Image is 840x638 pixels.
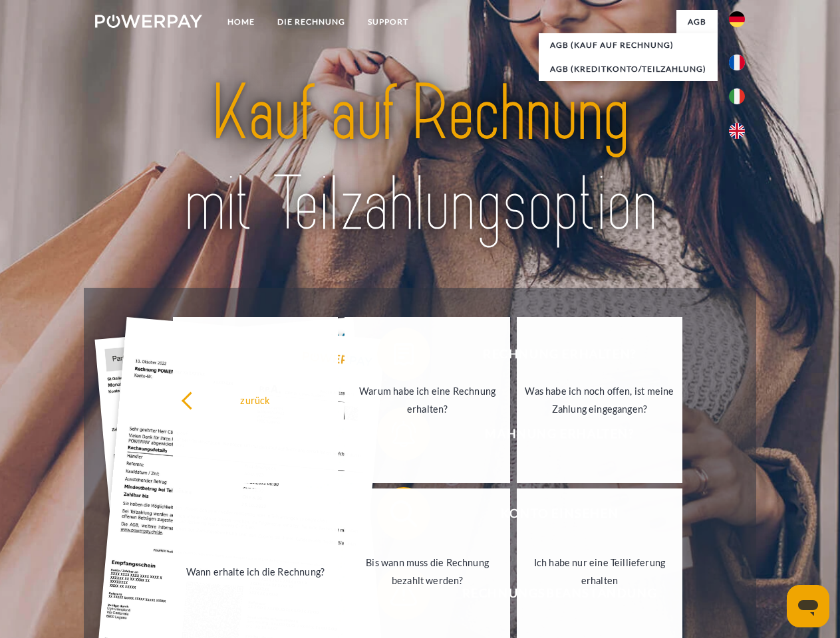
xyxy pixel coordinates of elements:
img: title-powerpay_de.svg [127,64,713,255]
div: Wann erhalte ich die Rechnung? [181,562,331,580]
div: zurück [181,391,331,409]
a: AGB (Kauf auf Rechnung) [539,33,718,57]
a: DIE RECHNUNG [266,10,356,34]
div: Bis wann muss die Rechnung bezahlt werden? [352,554,502,589]
a: agb [676,10,718,34]
a: Home [216,10,266,34]
img: en [729,123,745,139]
a: AGB (Kreditkonto/Teilzahlung) [539,57,718,81]
iframe: Schaltfläche zum Öffnen des Messaging-Fensters [787,585,829,627]
div: Warum habe ich eine Rechnung erhalten? [352,382,502,418]
img: de [729,11,745,27]
div: Ich habe nur eine Teillieferung erhalten [525,554,674,589]
div: Was habe ich noch offen, ist meine Zahlung eingegangen? [525,382,674,418]
img: fr [729,54,745,70]
img: it [729,88,745,104]
a: Was habe ich noch offen, ist meine Zahlung eingegangen? [517,317,682,483]
a: SUPPORT [356,10,420,34]
img: logo-powerpay-white.svg [95,15,202,28]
